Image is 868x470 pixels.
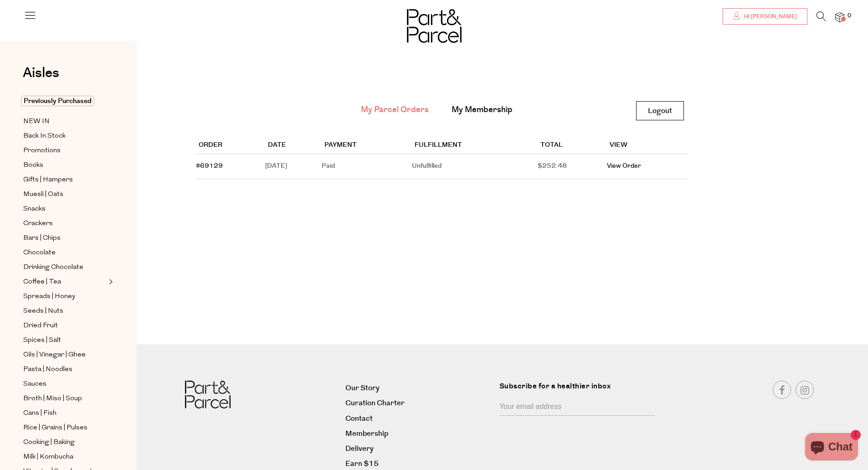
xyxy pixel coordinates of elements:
[23,378,106,390] a: Sauces
[412,154,538,179] td: Unfulfilled
[23,291,75,302] span: Spreads | Honey
[538,137,607,154] th: Total
[196,161,223,170] a: #69129
[23,262,83,273] span: Drinking Chocolate
[23,452,73,463] span: Milk | Kombucha
[23,130,106,142] a: Back In Stock
[23,291,106,302] a: Spreads | Honey
[23,349,106,361] a: Oils | Vinegar | Ghee
[412,137,538,154] th: Fulfillment
[538,154,607,179] td: $252.48
[23,232,106,244] a: Bars | Chips
[23,320,58,331] span: Dried Fruit
[23,248,56,258] span: Chocolate
[742,13,797,21] span: Hi [PERSON_NAME]
[265,137,322,154] th: Date
[23,423,87,434] span: Rice | Grains | Pulses
[23,393,82,404] span: Broth | Miso | Soup
[23,175,73,186] span: Gifts | Hampers
[23,393,106,404] a: Broth | Miso | Soup
[322,137,412,154] th: Payment
[23,233,61,244] span: Bars | Chips
[23,160,106,171] a: Books
[23,160,43,171] span: Books
[802,433,861,463] inbox-online-store-chat: Shopify online store chat
[23,174,106,186] a: Gifts | Hampers
[23,305,106,317] a: Seeds | Nuts
[23,276,106,288] a: Coffee | Tea
[23,218,53,229] span: Crackers
[345,458,493,470] a: Earn $15
[23,379,46,390] span: Sauces
[23,63,59,83] span: Aisles
[23,116,106,127] a: NEW IN
[23,437,106,448] a: Cooking | Baking
[23,189,106,200] a: Muesli | Oats
[107,276,113,287] button: Expand/Collapse Coffee | Tea
[196,137,266,154] th: Order
[499,398,655,416] input: Your email address
[345,397,493,409] a: Curation Charter
[23,364,106,375] a: Pasta | Noodles
[23,335,106,346] a: Spices | Salt
[835,12,844,22] a: 0
[607,137,688,154] th: View
[23,262,106,273] a: Drinking Chocolate
[23,203,106,215] a: Snacks
[23,437,75,448] span: Cooking | Baking
[23,364,72,375] span: Pasta | Noodles
[322,154,412,179] td: Paid
[845,12,853,20] span: 0
[23,335,61,346] span: Spices | Salt
[185,381,231,408] img: Part&Parcel
[265,154,322,179] td: [DATE]
[23,204,46,215] span: Snacks
[23,408,106,419] a: Cans | Fish
[23,306,63,317] span: Seeds | Nuts
[345,413,493,425] a: Contact
[23,247,106,258] a: Chocolate
[23,218,106,229] a: Crackers
[23,131,66,142] span: Back In Stock
[23,145,61,156] span: Promotions
[23,277,61,288] span: Coffee | Tea
[23,451,106,463] a: Milk | Kombucha
[636,101,684,120] a: Logout
[23,422,106,434] a: Rice | Grains | Pulses
[23,116,50,127] span: NEW IN
[499,381,660,398] label: Subscribe for a healthier inbox
[23,350,86,361] span: Oils | Vinegar | Ghee
[452,104,513,116] a: My Membership
[23,320,106,331] a: Dried Fruit
[723,8,807,25] a: Hi [PERSON_NAME]
[345,443,493,455] a: Delivery
[407,9,462,43] img: Part&Parcel
[345,382,493,394] a: Our Story
[21,96,94,106] span: Previously Purchased
[23,408,56,419] span: Cans | Fish
[23,96,106,107] a: Previously Purchased
[345,428,493,440] a: Membership
[23,189,63,200] span: Muesli | Oats
[361,104,429,116] a: My Parcel Orders
[23,66,59,89] a: Aisles
[23,145,106,156] a: Promotions
[607,161,641,170] a: View Order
